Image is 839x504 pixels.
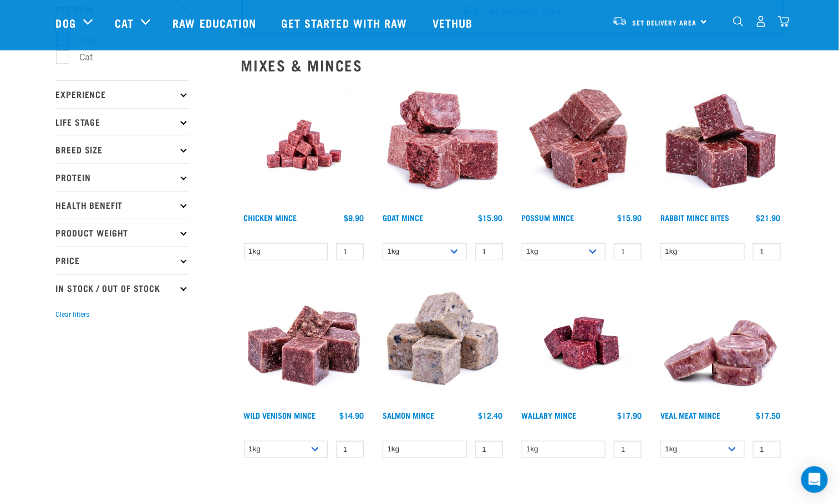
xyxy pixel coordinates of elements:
[62,50,98,64] label: Cat
[612,16,627,26] img: van-moving.png
[380,83,506,208] img: 1077 Wild Goat Mince 01
[161,1,270,45] a: Raw Education
[241,56,784,74] h2: Mixes & Minces
[56,14,76,31] a: Dog
[475,441,503,458] input: 1
[801,466,828,493] div: Open Intercom Messenger
[522,413,577,417] a: Wallaby Mince
[756,213,781,222] div: $21.90
[56,219,189,246] p: Product Weight
[614,243,642,260] input: 1
[658,280,784,406] img: 1160 Veal Meat Mince Medallions 01
[421,1,487,45] a: Vethub
[479,213,503,222] div: $15.90
[56,274,189,302] p: In Stock / Out Of Stock
[617,411,642,420] div: $17.90
[56,80,189,108] p: Experience
[56,108,189,136] p: Life Stage
[617,213,642,222] div: $15.90
[271,1,421,45] a: Get started with Raw
[56,163,189,191] p: Protein
[241,280,367,406] img: Pile Of Cubed Wild Venison Mince For Pets
[660,413,720,417] a: Veal Meat Mince
[753,243,781,260] input: 1
[778,16,790,27] img: home-icon@2x.png
[756,411,781,420] div: $17.50
[56,136,189,163] p: Breed Size
[344,213,364,222] div: $9.90
[336,243,364,260] input: 1
[753,441,781,458] input: 1
[522,215,574,219] a: Possum Mince
[56,191,189,219] p: Health Benefit
[383,215,423,219] a: Goat Mince
[115,14,134,31] a: Cat
[519,280,645,406] img: Wallaby Mince 1675
[339,411,364,420] div: $14.90
[244,413,316,417] a: Wild Venison Mince
[380,280,506,406] img: 1141 Salmon Mince 01
[244,215,297,219] a: Chicken Mince
[658,83,784,208] img: Whole Minced Rabbit Cubes 01
[633,20,697,24] span: Set Delivery Area
[660,215,729,219] a: Rabbit Mince Bites
[336,441,364,458] input: 1
[755,16,767,27] img: user.png
[519,83,645,208] img: 1102 Possum Mince 01
[475,243,503,260] input: 1
[241,83,367,208] img: Chicken M Ince 1613
[56,246,189,274] p: Price
[56,310,90,320] button: Clear filters
[733,16,744,27] img: home-icon-1@2x.png
[614,441,642,458] input: 1
[479,411,503,420] div: $12.40
[383,413,434,417] a: Salmon Mince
